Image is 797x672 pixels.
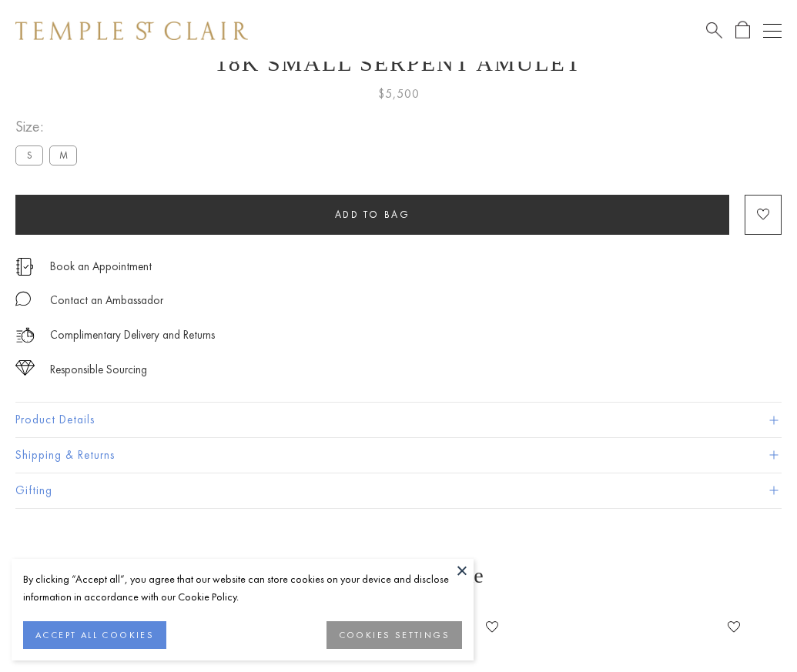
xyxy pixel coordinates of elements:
[50,258,152,275] a: Book an Appointment
[15,195,729,235] button: Add to bag
[706,21,722,40] a: Search
[23,570,462,606] div: By clicking “Accept all”, you agree that our website can store cookies on your device and disclos...
[327,621,462,649] button: COOKIES SETTINGS
[15,438,782,473] button: Shipping & Returns
[15,114,83,139] span: Size:
[15,291,31,306] img: MessageIcon-01_2.svg
[15,403,782,437] button: Product Details
[763,22,782,40] button: Open navigation
[335,208,410,221] span: Add to bag
[15,326,35,345] img: icon_delivery.svg
[15,360,35,376] img: icon_sourcing.svg
[15,473,782,508] button: Gifting
[378,84,420,104] span: $5,500
[735,21,750,40] a: Open Shopping Bag
[15,22,248,40] img: Temple St. Clair
[15,50,782,76] h1: 18K Small Serpent Amulet
[50,326,215,345] p: Complimentary Delivery and Returns
[15,145,43,165] label: S
[50,360,147,379] div: Responsible Sourcing
[15,258,34,276] img: icon_appointment.svg
[49,145,77,165] label: M
[50,291,163,310] div: Contact an Ambassador
[23,621,166,649] button: ACCEPT ALL COOKIES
